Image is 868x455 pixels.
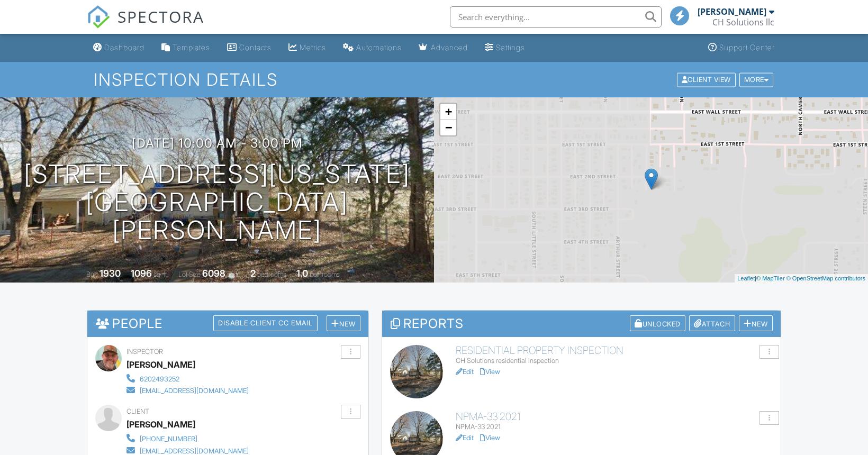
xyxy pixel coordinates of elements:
div: 1.0 [296,268,308,279]
a: Client View [676,75,738,83]
div: 6202493252 [140,375,179,384]
a: Zoom out [440,120,456,135]
a: Edit [456,434,474,442]
img: The Best Home Inspection Software - Spectora [87,5,110,29]
div: Advanced [431,43,468,52]
a: [PHONE_NUMBER] [126,432,249,444]
div: CH Solutions llc [712,17,774,28]
div: [PERSON_NAME] [126,357,195,372]
div: 1930 [100,268,121,279]
span: sq.ft. [227,270,240,278]
a: Support Center [704,38,779,58]
div: Settings [496,43,525,52]
span: sq. ft. [153,270,168,278]
div: [PERSON_NAME] [698,6,766,17]
a: © OpenStreetMap contributors [786,275,865,281]
h3: [DATE] 10:00 am - 3:00 pm [132,136,303,150]
a: Edit [456,368,474,376]
div: Unlocked [630,315,685,332]
div: Metrics [300,43,326,52]
div: Dashboard [104,43,144,52]
a: SPECTORA [87,14,204,37]
a: [EMAIL_ADDRESS][DOMAIN_NAME] [126,384,249,396]
div: [PHONE_NUMBER] [140,435,197,443]
input: Search everything... [450,6,662,28]
div: New [739,315,773,332]
a: View [480,368,500,376]
span: SPECTORA [117,5,204,28]
a: Metrics [284,38,330,58]
a: Settings [481,38,529,58]
span: Client [126,407,149,415]
h3: Reports [382,311,781,336]
div: [EMAIL_ADDRESS][DOMAIN_NAME] [140,387,249,395]
div: Templates [173,43,210,52]
div: Attach [689,315,735,332]
span: Built [86,270,98,278]
a: Leaflet [737,275,755,281]
span: Lot Size [178,270,201,278]
a: Automations (Basic) [339,38,406,58]
a: 6202493252 [126,372,249,384]
a: Zoom in [440,104,456,120]
div: New [327,315,360,332]
h3: People [87,311,368,336]
div: [PERSON_NAME] [126,416,195,432]
span: bedrooms [257,270,286,278]
a: View [480,434,500,442]
a: NPMA-33 2021 NPMA-33 2021 [456,411,773,432]
div: More [739,72,774,87]
div: Disable Client CC Email [213,315,318,331]
a: Dashboard [89,38,149,58]
h1: [STREET_ADDRESS][US_STATE] [GEOGRAPHIC_DATA][PERSON_NAME] [17,160,417,244]
a: Advanced [414,38,472,58]
a: © MapTiler [756,275,785,281]
h6: Residential Property Inspection [456,345,773,356]
a: Residential Property Inspection CH Solutions residential inspection [456,345,773,366]
div: 6098 [202,268,225,279]
h6: NPMA-33 2021 [456,411,773,422]
div: 2 [250,268,256,279]
a: Contacts [223,38,276,58]
div: CH Solutions residential inspection [456,357,773,365]
div: 1096 [131,268,152,279]
h1: Inspection Details [94,70,774,89]
span: Inspector [126,348,163,356]
div: Client View [677,72,736,87]
div: NPMA-33 2021 [456,423,773,431]
div: Automations [356,43,402,52]
a: Templates [157,38,214,58]
div: | [735,274,868,283]
div: Support Center [719,43,775,52]
span: bathrooms [310,270,340,278]
div: Contacts [239,43,272,52]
